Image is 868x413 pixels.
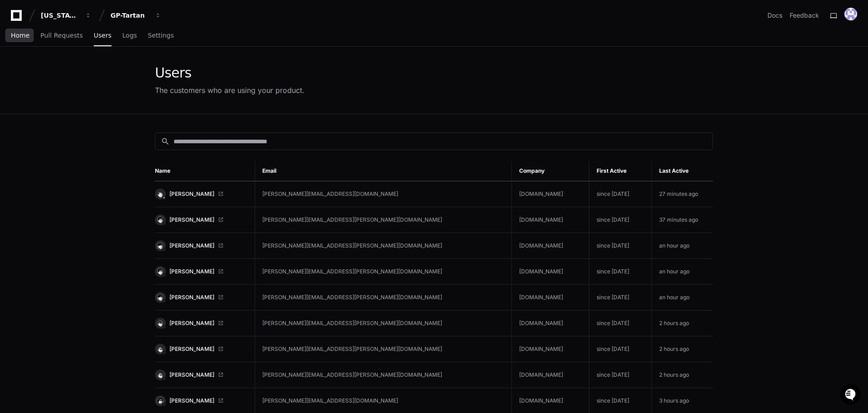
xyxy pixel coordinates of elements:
a: Settings [148,25,174,46]
span: [PERSON_NAME] [169,216,214,224]
td: [PERSON_NAME][EMAIL_ADDRESS][PERSON_NAME][DOMAIN_NAME] [255,362,512,388]
img: 12.svg [156,319,164,327]
span: Pylon [90,95,110,102]
div: Welcome [9,36,165,51]
div: The customers who are using your product. [155,85,304,96]
a: Home [11,25,29,46]
iframe: Open customer support [839,383,863,408]
td: since [DATE] [589,362,652,388]
button: Start new chat [154,70,165,81]
th: Company [511,161,589,181]
td: [PERSON_NAME][EMAIL_ADDRESS][PERSON_NAME][DOMAIN_NAME] [255,259,512,285]
a: [PERSON_NAME] [155,369,247,380]
div: We're available if you need us! [31,77,115,84]
img: PlayerZero [9,9,27,27]
td: [DOMAIN_NAME] [511,285,589,311]
td: 2 hours ago [652,336,713,362]
span: Pull Requests [40,33,82,38]
a: [PERSON_NAME] [155,240,247,251]
td: an hour ago [652,233,713,259]
th: Email [255,161,512,181]
a: [PERSON_NAME] [155,266,247,277]
mat-icon: search [161,137,170,146]
img: 15.svg [156,396,164,405]
span: Home [11,33,29,38]
td: [PERSON_NAME][EMAIL_ADDRESS][DOMAIN_NAME] [255,181,512,207]
span: [PERSON_NAME] [169,371,214,379]
td: since [DATE] [589,181,652,207]
img: 5.svg [156,215,164,224]
span: [PERSON_NAME] [169,268,214,275]
div: Users [155,65,304,81]
span: Users [94,33,111,38]
td: [DOMAIN_NAME] [511,362,589,388]
img: 5.svg [156,267,164,276]
span: [PERSON_NAME] [169,242,214,249]
td: [DOMAIN_NAME] [511,181,589,207]
td: since [DATE] [589,259,652,285]
td: since [DATE] [589,336,652,362]
a: [PERSON_NAME] [155,395,247,406]
img: 13.svg [156,345,164,353]
td: [DOMAIN_NAME] [511,207,589,233]
a: [PERSON_NAME] [155,189,247,199]
a: Powered byPylon [64,95,110,102]
img: 13.svg [156,370,164,379]
th: First Active [589,161,652,181]
img: 1.svg [156,241,164,250]
a: Pull Requests [40,25,82,46]
button: GP-Tartan [107,7,165,24]
div: Start new chat [31,68,149,77]
td: since [DATE] [589,233,652,259]
span: [PERSON_NAME] [169,397,214,404]
a: [PERSON_NAME] [155,214,247,225]
img: 10.svg [156,189,164,198]
td: an hour ago [652,285,713,311]
span: [PERSON_NAME] [169,294,214,301]
td: since [DATE] [589,311,652,336]
div: [US_STATE] Pacific [41,11,80,20]
td: 27 minutes ago [652,181,713,207]
td: [PERSON_NAME][EMAIL_ADDRESS][PERSON_NAME][DOMAIN_NAME] [255,311,512,336]
a: Users [94,25,111,46]
span: Logs [122,33,137,38]
td: [DOMAIN_NAME] [511,233,589,259]
span: [PERSON_NAME] [169,190,214,198]
td: [PERSON_NAME][EMAIL_ADDRESS][PERSON_NAME][DOMAIN_NAME] [255,207,512,233]
img: 179045704 [844,8,857,20]
th: Last Active [652,161,713,181]
td: an hour ago [652,259,713,285]
a: [PERSON_NAME] [155,318,247,329]
td: [DOMAIN_NAME] [511,336,589,362]
td: since [DATE] [589,285,652,311]
img: 1.svg [156,293,164,301]
td: [DOMAIN_NAME] [511,259,589,285]
a: [PERSON_NAME] [155,344,247,355]
td: [DOMAIN_NAME] [511,311,589,336]
span: [PERSON_NAME] [169,320,214,327]
a: Logs [122,25,137,46]
button: [US_STATE] Pacific [37,7,95,24]
td: since [DATE] [589,207,652,233]
td: 2 hours ago [652,311,713,336]
th: Name [155,161,255,181]
td: [PERSON_NAME][EMAIL_ADDRESS][PERSON_NAME][DOMAIN_NAME] [255,285,512,311]
button: Feedback [790,11,819,20]
img: 1736555170064-99ba0984-63c1-480f-8ee9-699278ef63ed [9,68,25,84]
td: 37 minutes ago [652,207,713,233]
a: [PERSON_NAME] [155,292,247,303]
a: Docs [767,11,782,20]
div: GP-Tartan [111,11,149,20]
span: [PERSON_NAME] [169,345,214,353]
td: 2 hours ago [652,362,713,388]
td: [PERSON_NAME][EMAIL_ADDRESS][PERSON_NAME][DOMAIN_NAME] [255,233,512,259]
span: Settings [148,33,174,38]
td: [PERSON_NAME][EMAIL_ADDRESS][PERSON_NAME][DOMAIN_NAME] [255,336,512,362]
